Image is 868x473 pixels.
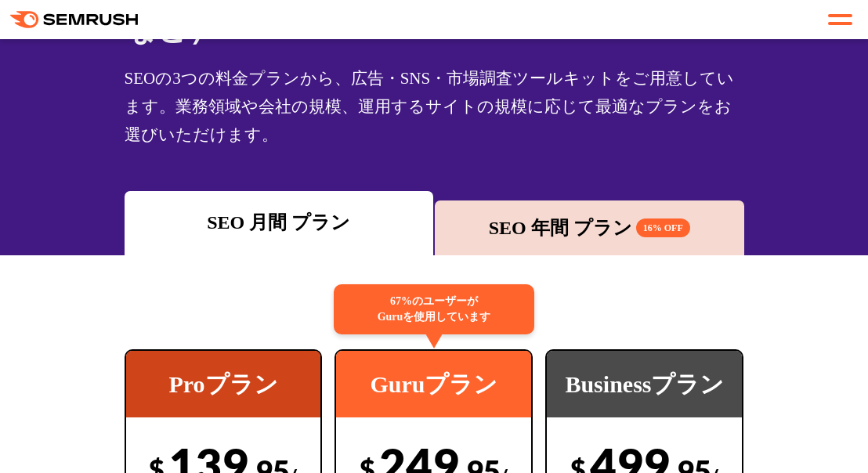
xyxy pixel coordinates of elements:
[336,351,531,417] div: Guruプラン
[132,208,426,236] div: SEO 月間 プラン
[547,351,742,417] div: Businessプラン
[334,284,534,334] div: 67%のユーザーが Guruを使用しています
[443,214,736,242] div: SEO 年間 プラン
[125,64,744,149] div: SEOの3つの料金プランから、広告・SNS・市場調査ツールキットをご用意しています。業務領域や会社の規模、運用するサイトの規模に応じて最適なプランをお選びいただけます。
[126,351,321,417] div: Proプラン
[636,218,690,237] span: 16% OFF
